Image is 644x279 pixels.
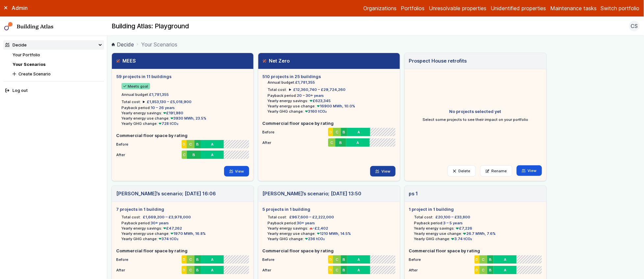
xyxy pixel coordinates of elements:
[517,165,542,176] a: View
[121,226,249,231] li: Yearly energy savings:
[422,117,529,122] p: Select some projects to see their impact on your portfolio
[491,4,546,12] a: Unidentified properties
[3,40,104,50] summary: Decide
[304,109,327,114] span: 3160 tCO₂
[151,105,175,110] span: 10 – 26 years
[482,257,485,262] span: C
[414,236,542,241] li: Yearly GHG change:
[121,110,249,116] li: Yearly energy savings:
[455,226,472,231] span: £7,226
[183,257,186,262] span: D
[414,214,433,220] h6: Total cost:
[263,265,396,273] li: After
[183,152,186,157] span: C
[482,267,485,273] span: C
[268,226,396,231] li: Yearly energy savings:
[116,248,249,254] h5: Commercial floor space by rating
[13,62,45,67] a: Your Scenarios
[357,129,360,135] span: A
[158,237,179,241] span: 374 tCO₂
[476,267,478,273] span: D
[169,116,207,121] span: 3930 MWh, 23.5%
[193,152,195,157] span: B
[211,152,214,157] span: A
[116,254,249,263] li: Before
[330,140,333,145] span: C
[409,265,542,273] li: After
[476,257,478,262] span: D
[169,231,206,236] span: 1970 MWh, 16.8%
[601,4,640,12] button: Switch portfolio
[429,4,487,12] a: Unresolvable properties
[268,103,396,109] li: Yearly energy use change:
[268,214,287,220] h6: Total cost:
[409,190,418,197] h3: ps 1
[409,108,542,115] h5: No projects selected yet
[329,267,332,273] span: D
[13,52,40,57] a: Your Portfolio
[329,129,332,135] span: D
[289,87,346,92] summary: £12,360,740 – £29,724,260
[121,121,249,126] li: Yearly GHG change:
[629,21,640,31] button: CS
[121,83,150,89] span: Meets goal
[183,142,186,147] span: D
[189,142,192,147] span: C
[263,120,396,126] h5: Commercial floor space by rating
[550,4,597,12] a: Maintenance tasks
[462,231,496,236] span: 26.7 MWh, 7.6%
[357,267,360,273] span: A
[196,257,199,262] span: B
[409,254,542,263] li: Before
[268,87,287,92] h6: Total cost:
[263,73,396,80] h5: 510 projects in 25 buildings
[121,92,249,97] li: Annual budget:
[409,57,467,65] h3: Prospect House retrofits
[263,190,362,197] h3: [PERSON_NAME]’s scenario; [DATE] 13:50
[289,214,334,220] span: £967,600 – £2,222,000
[401,4,425,12] a: Portfolios
[504,267,506,273] span: A
[296,80,315,85] span: £1,781,355
[112,41,134,48] a: Decide
[116,73,249,80] h5: 59 projects in 11 buildings
[121,214,141,220] h6: Total cost:
[414,220,542,226] li: Payback period:
[112,22,189,31] h2: Building Atlas: Playground
[356,140,359,145] span: A
[357,257,360,262] span: A
[263,206,396,212] h5: 5 projects in 1 building
[268,236,396,241] li: Yearly GHG change:
[196,142,199,147] span: B
[316,231,351,236] span: 1210 MWh, 14.5%
[116,139,249,147] li: Before
[116,132,249,139] h5: Commercial floor space by rating
[504,257,506,262] span: A
[343,129,346,135] span: B
[162,226,182,231] span: £47,262
[5,42,27,48] div: Decide
[189,267,192,273] span: C
[293,87,346,92] span: £12,360,740 – £29,724,260
[143,99,192,104] summary: £1,853,130 – £5,018,900
[141,41,177,48] span: Your Scenarios
[11,69,104,79] button: Create Scenario
[268,109,396,114] li: Yearly GHG change:
[370,140,370,145] span: A+
[224,166,249,177] a: View
[211,142,214,147] span: A
[211,267,214,273] span: A
[116,57,136,65] h3: MEES
[450,237,472,241] span: 3.74 tCO₂
[143,214,191,220] span: £1,669,200 – £3,978,000
[151,221,169,225] span: 30+ years
[370,166,396,177] a: View
[448,165,476,177] button: Delete
[480,165,513,177] a: Rename
[309,226,328,231] span: -£2,402
[489,267,492,273] span: B
[268,98,396,103] li: Yearly energy savings:
[409,248,542,254] h5: Commercial floor space by rating
[268,93,396,98] li: Payback period:
[116,265,249,273] li: After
